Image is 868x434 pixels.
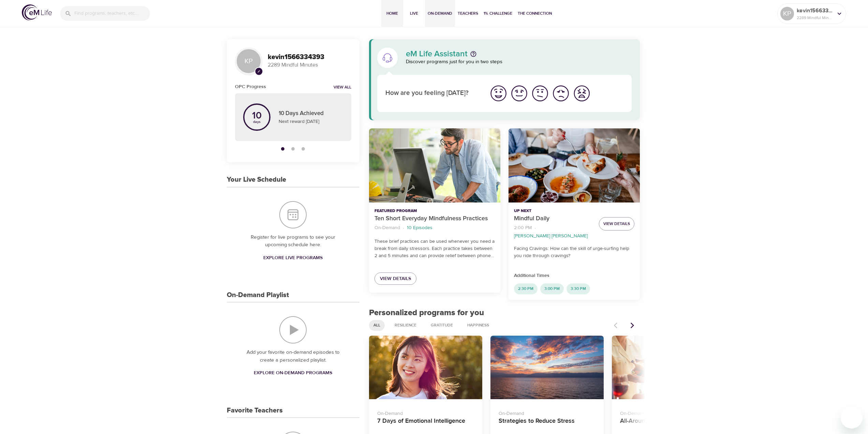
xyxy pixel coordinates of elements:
div: Gratitude [426,320,457,331]
li: · [534,223,536,233]
span: Home [384,10,400,17]
button: Mindful Daily [509,128,640,202]
p: 10 Episodes [407,224,432,232]
p: On-Demand [374,224,400,232]
div: 2:30 PM [514,283,538,294]
button: I'm feeling great [488,83,509,104]
p: Ten Short Everyday Mindfulness Practices [374,214,495,223]
p: Additional Times [514,272,634,279]
img: good [510,84,529,103]
img: great [489,84,508,103]
a: View all notifications [334,85,351,90]
p: Discover programs just for you in two steps [406,58,632,66]
p: 2:00 PM [514,224,532,232]
img: eM Life Assistant [382,52,393,63]
p: 10 Days Achieved [279,109,343,118]
p: 2289 Mindful Minutes [797,15,833,21]
p: Up Next [514,208,593,214]
img: ok [531,84,549,103]
p: Mindful Daily [514,214,593,223]
li: · [403,223,404,233]
span: All [369,322,384,328]
nav: breadcrumb [374,223,495,233]
button: 7 Days of Emotional Intelligence [369,336,482,400]
p: days [252,121,262,123]
button: I'm feeling worst [571,83,592,104]
img: worst [572,84,591,103]
button: All-Around Appreciation [612,336,725,400]
span: Teachers [458,10,478,17]
p: Featured Program [374,208,495,214]
p: These brief practices can be used whenever you need a break from daily stressors. Each practice t... [374,238,495,260]
p: Next reward [DATE] [279,118,343,125]
button: Strategies to Reduce Stress [490,336,604,400]
p: Facing Cravings: How can the skill of urge-surfing help you ride through cravings? [514,245,634,260]
p: 2289 Mindful Minutes [268,61,351,69]
h4: 7 Days of Emotional Intelligence [377,417,474,434]
div: Happiness [463,320,494,331]
p: kevin1566334393 [797,6,833,15]
h6: OPC Progress [235,83,266,90]
p: How are you feeling [DATE]? [385,88,480,98]
p: Add your favorite on-demand episodes to create a personalized playlist. [240,349,346,364]
img: Your Live Schedule [279,201,307,228]
h3: Your Live Schedule [227,176,286,184]
p: 10 [252,111,262,121]
button: Ten Short Everyday Mindfulness Practices [369,128,500,202]
span: 1% Challenge [484,10,512,17]
button: View Details [599,217,634,230]
span: The Connection [518,10,552,17]
img: logo [22,4,52,20]
div: KP [235,47,262,75]
div: Resilience [390,320,421,331]
a: Explore Live Programs [261,252,325,264]
span: Happiness [463,322,493,328]
p: On-Demand [620,407,717,417]
div: 3:00 PM [540,283,564,294]
nav: breadcrumb [514,223,593,240]
input: Find programs, teachers, etc... [74,6,150,21]
span: Gratitude [427,322,457,328]
span: View Details [603,220,630,227]
h3: Favorite Teachers [227,407,283,415]
span: 2:30 PM [514,286,538,292]
h3: On-Demand Playlist [227,291,289,299]
span: View Details [380,275,411,283]
p: [PERSON_NAME] [PERSON_NAME] [514,233,588,240]
span: Live [406,10,422,17]
p: On-Demand [499,407,595,417]
h2: Personalized programs for you [369,308,640,318]
span: 3:00 PM [540,286,564,292]
span: 3:30 PM [567,286,590,292]
button: Next items [625,318,640,333]
img: bad [551,84,570,103]
h4: Strategies to Reduce Stress [499,417,595,434]
span: On-Demand [428,10,452,17]
h4: All-Around Appreciation [620,417,717,434]
span: Explore Live Programs [263,254,323,262]
p: On-Demand [377,407,474,417]
iframe: Button to launch messaging window [841,407,863,429]
p: Register for live programs to see your upcoming schedule here. [240,234,346,249]
button: I'm feeling good [509,83,530,104]
div: All [369,320,385,331]
div: 3:30 PM [567,283,590,294]
button: I'm feeling bad [550,83,571,104]
span: Resilience [391,322,421,328]
h3: kevin1566334393 [268,53,351,61]
a: Explore On-Demand Programs [251,367,335,379]
a: View Details [374,272,416,285]
button: I'm feeling ok [530,83,550,104]
p: eM Life Assistant [406,50,468,58]
span: Explore On-Demand Programs [254,369,332,377]
img: On-Demand Playlist [279,316,307,344]
div: KP [780,7,794,20]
